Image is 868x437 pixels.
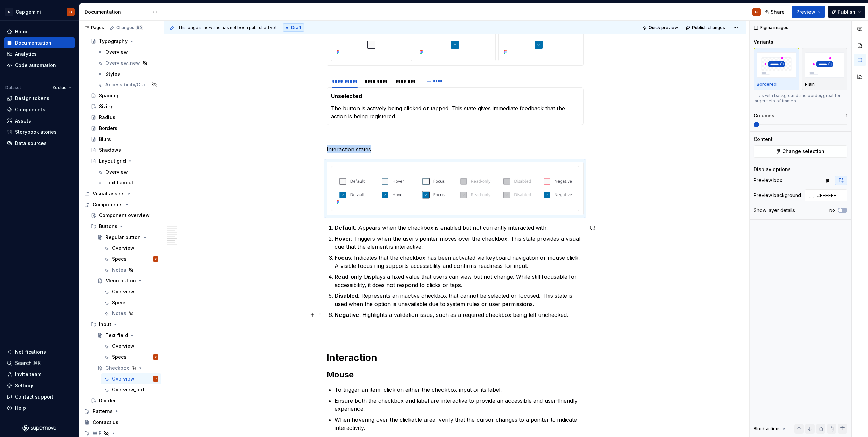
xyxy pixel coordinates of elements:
div: Styles [105,70,120,77]
div: C [5,8,13,16]
p: The button is actively being clicked or tapped. This state gives immediate feedback that the acti... [331,104,579,120]
div: Accessibility/Guide [105,81,150,88]
div: Overview [105,168,128,175]
div: Specs [112,299,127,306]
a: Contact us [82,417,161,428]
p: To trigger an item, click on either the checkbox input or its label. [335,386,584,394]
a: Radius [88,112,161,123]
div: Storybook stories [15,129,57,135]
div: Block actions [754,426,781,432]
a: Divider [88,395,161,406]
div: Divider [99,397,116,404]
span: Share [771,9,785,15]
div: G [155,354,157,360]
div: Notifications [15,349,46,355]
div: Show layer details [754,207,795,214]
strong: Focus [335,254,351,261]
span: Change selection [782,148,824,155]
div: Design tokens [15,95,49,102]
div: Text Layout [105,179,133,186]
div: Documentation [85,9,149,15]
div: Text field [105,332,128,339]
p: : Indicates that the checkbox has been activated via keyboard navigation or mouse click. A visibl... [335,254,584,270]
div: Typography [99,38,128,45]
a: Settings [4,380,75,391]
svg: Supernova Logo [22,425,56,432]
div: Home [15,28,29,35]
div: Variants [754,38,773,45]
a: Overview [101,286,161,297]
div: Input [99,321,111,328]
div: Radius [99,114,115,121]
p: : Triggers when the user’s pointer moves over the checkbox. This state provides a visual cue that... [335,234,584,251]
p: Interaction states [327,145,584,153]
span: This page is new and has not been published yet. [178,25,278,30]
div: Buttons [99,223,117,230]
h1: Interaction [327,352,584,364]
p: Bordered [757,82,777,87]
div: Capgemini [16,9,41,15]
div: Block actions [754,424,787,434]
div: Overview [112,343,134,350]
div: G [755,9,758,15]
a: Overview_new [95,58,161,68]
div: Analytics [15,51,37,58]
h2: Mouse [327,369,584,380]
div: Overview [112,288,134,295]
div: Display options [754,166,791,173]
a: Design tokens [4,93,75,104]
p: Displays a fixed value that users can view but not change. While still focusable for accessibilit... [335,273,584,289]
div: Search ⌘K [15,360,41,367]
a: OverviewG [101,373,161,384]
div: Regular button [105,234,141,241]
p: : Represents an inactive checkbox that cannot be selected or focused. This state is used when the... [335,292,584,308]
div: Visual assets [93,190,125,197]
div: Invite team [15,371,41,378]
a: Notes [101,308,161,319]
span: Draft [291,25,301,30]
div: Overview [112,375,134,382]
strong: Disabled [335,292,358,299]
p: : Appears when the checkbox is enabled but not currently interacted with. [335,224,584,232]
a: Data sources [4,138,75,149]
div: Shadows [99,147,121,153]
div: Menu button [105,277,136,284]
p: : Highlights a validation issue, such as a required checkbox being left unchecked. [335,311,584,319]
div: Input [88,319,161,330]
div: Data sources [15,140,47,147]
a: Layout grid [88,156,161,166]
a: Regular button [95,232,161,243]
div: Content [754,136,773,143]
a: Sizing [88,101,161,112]
a: Styles [95,68,161,79]
div: Settings [15,382,35,389]
a: Storybook stories [4,127,75,137]
div: Changes [116,25,143,30]
span: 90 [136,25,143,30]
a: Text field [95,330,161,341]
a: Typography [88,36,161,47]
a: Components [4,104,75,115]
div: WIP [93,430,102,437]
button: Contact support [4,391,75,402]
strong: Negative [335,311,359,318]
div: Dataset [5,85,21,91]
p: 1 [846,113,847,118]
button: Help [4,403,75,414]
div: Pages [84,25,104,30]
a: Specs [101,297,161,308]
span: Preview [796,9,815,15]
strong: Hover [335,235,351,242]
span: Zodiac [52,85,66,91]
a: Invite team [4,369,75,380]
div: Overview [105,49,128,55]
a: Overview [101,341,161,352]
div: G [69,9,72,15]
p: Plain [805,82,815,87]
div: Preview box [754,177,782,184]
span: Publish [838,9,855,15]
a: Text Layout [95,177,161,188]
a: Checkbox [95,362,161,373]
div: Components [93,201,123,208]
